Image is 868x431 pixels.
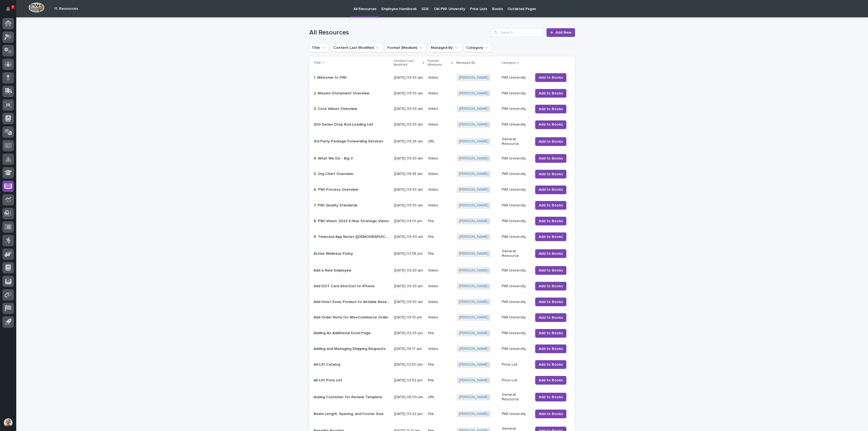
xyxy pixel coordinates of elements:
p: [DATE] 09:33 am [394,187,423,192]
p: Video [428,156,452,161]
span: Add to Books [539,90,563,97]
span: Add to Books [539,377,563,384]
p: File [428,251,452,256]
span: Add to Books [539,394,563,400]
p: Video [428,122,452,127]
tr: All-Lift CatalogAll-Lift Catalog [DATE] 02:50 pmFile[PERSON_NAME] Price ListAdd to Books [309,357,575,372]
button: Add to Books [535,120,566,129]
p: Video [428,203,452,208]
p: File [428,235,452,239]
tr: Add Order Note for WooCommerce OrderAdd Order Note for WooCommerce Order [DATE] 03:10 pmVideo[PER... [309,310,575,325]
p: [DATE] 09:43 am [394,235,423,239]
button: Add to Books [535,73,566,82]
p: Active Wellness Policy [314,250,354,256]
p: PWI University [502,300,529,304]
p: PWI University [502,235,529,239]
a: [PERSON_NAME] [459,172,489,176]
a: [PERSON_NAME] [459,203,489,208]
button: Add to Books [535,217,566,225]
p: Video [428,268,452,273]
span: Add to Books [539,346,563,352]
p: Beam Length, Spacing, and Footer Size [314,411,385,416]
p: [DATE] 09:28 am [394,139,423,144]
p: Price List [502,378,529,383]
p: Video [428,300,452,304]
button: Managed By [428,43,462,52]
tr: Add a New EmployeeAdd a New Employee [DATE] 09:33 amVideo[PERSON_NAME] PWI UniversityAdd to Books [309,263,575,278]
p: [DATE] 04:01 pm [394,219,423,224]
p: [DATE] 03:22 pm [394,412,423,416]
a: [PERSON_NAME] [459,251,489,256]
span: Add to Books [539,283,563,289]
button: Add to Books [535,298,566,306]
button: Add to Books [535,105,566,113]
p: 2. Mission Statement Overview [314,90,371,96]
p: File [428,331,452,336]
p: Add Order Note for WooCommerce Order [314,314,390,320]
p: Video [428,91,452,96]
a: [PERSON_NAME] [459,362,489,367]
p: PWI University [502,91,529,96]
p: General Resource [502,137,529,146]
p: Adding An Additional Excel Page [314,330,372,336]
button: Add to Books [535,360,566,369]
tr: Beam Length, Spacing, and Footer SizeBeam Length, Spacing, and Footer Size [DATE] 03:22 pmFile[PE... [309,406,575,422]
tr: 3rd Party Package Forwarding Services3rd Party Package Forwarding Services [DATE] 09:28 amURL[PER... [309,132,575,151]
button: Add to Books [535,89,566,98]
span: Add to Books [539,330,563,336]
span: Add to Books [539,234,563,240]
p: [DATE] 03:29 pm [394,331,423,336]
p: [DATE] 09:33 am [394,268,423,273]
p: 1. Welcome to PWI [314,74,348,80]
p: 9. Timecard App Notes (Hourly Employees Only) [314,234,391,239]
a: [PERSON_NAME] [459,268,489,273]
p: PWI University [502,187,529,192]
p: Video [428,284,452,289]
span: Add to Books [539,106,563,112]
p: [DATE] 08:38 am [394,172,423,176]
p: PWI University [502,331,529,336]
p: 3. Core Values Overview [314,106,358,111]
button: Add to Books [535,170,566,178]
p: PWI University [502,107,529,111]
p: PWI University [502,315,529,320]
p: URL [428,139,452,144]
p: Format (Medium) [427,58,450,68]
p: Asking Customer for Review Template [314,394,383,400]
span: Add to Books [539,267,563,274]
tr: 8. PWI Vision: 2023 5-Year Strategic Vision8. PWI Vision: 2023 5-Year Strategic Vision [DATE] 04:... [309,213,575,229]
p: [DATE] 02:52 pm [394,378,423,383]
img: Workspace Logo [28,2,44,12]
p: Video [428,172,452,176]
p: 4. What We Do - Big 3 [314,155,354,161]
span: Add to Books [539,299,563,305]
p: Adding and Managing Shipping Requests [314,346,387,351]
button: Add to Books [535,186,566,194]
a: [PERSON_NAME] [459,187,489,192]
a: [PERSON_NAME] [459,91,489,96]
tr: 7. PWI Quality Standards7. PWI Quality Standards [DATE] 09:33 amVideo[PERSON_NAME] PWI University... [309,197,575,213]
p: Video [428,107,452,111]
tr: 3. Core Values Overview3. Core Values Overview [DATE] 09:33 amVideo[PERSON_NAME] PWI UniversityAd... [309,101,575,117]
p: [DATE] 09:33 am [394,75,423,80]
p: PWI University [502,284,529,289]
a: [PERSON_NAME] [459,219,489,224]
p: 8. PWI Vision: 2023 5-Year Strategic Vision [314,218,390,224]
a: [PERSON_NAME] [459,395,489,400]
button: Add to Books [535,344,566,353]
button: Add to Books [535,201,566,210]
tr: Add DOT Card Shortcut to iPhoneAdd DOT Card Shortcut to iPhone [DATE] 09:33 amVideo[PERSON_NAME] ... [309,278,575,294]
p: Video [428,75,452,80]
a: [PERSON_NAME] [459,300,489,304]
p: [DATE] 09:33 am [394,203,423,208]
p: [DATE] 08:09 am [394,395,423,400]
p: General Resource [502,249,529,258]
p: [DATE] 03:10 pm [394,315,423,320]
button: Add to Books [535,137,566,146]
p: Title [314,60,321,66]
p: 7 [12,5,14,9]
p: PWI University [502,412,529,416]
span: Add New [556,30,572,35]
p: Add Hoist Zone Product to Airtable Base for Management [314,299,391,304]
button: Add to Books [535,266,566,275]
